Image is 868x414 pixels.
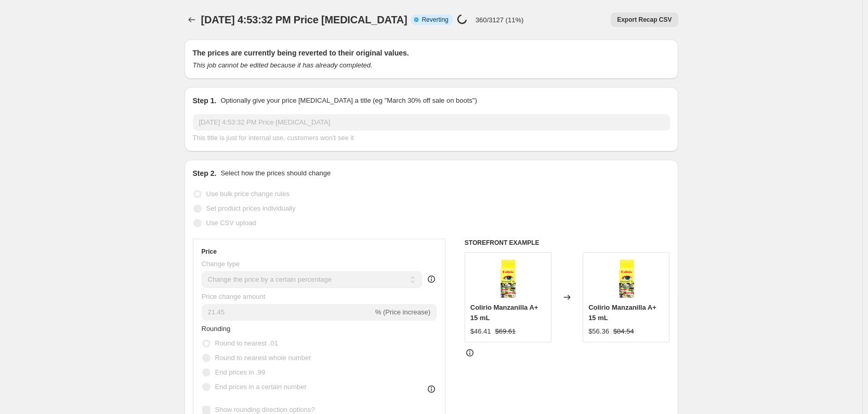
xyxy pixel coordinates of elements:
span: Export Recap CSV [617,16,672,24]
p: Select how the prices should change [220,168,331,178]
p: Optionally give your price [MEDICAL_DATA] a title (eg "March 30% off sale on boots") [220,95,477,106]
span: End prices in .99 [215,368,266,376]
span: [DATE] 4:53:32 PM Price [MEDICAL_DATA] [201,14,407,25]
span: Use CSV upload [206,219,256,227]
span: Round to nearest whole number [215,354,311,362]
span: Use bulk price change rules [206,190,290,198]
input: 30% off holiday sale [193,114,670,131]
span: This title is just for internal use, customers won't see it [193,134,354,142]
span: Price change amount [202,293,266,300]
h2: The prices are currently being reverted to their original values. [193,48,670,58]
h6: STOREFRONT EXAMPLE [465,239,670,247]
span: Round to nearest .01 [215,339,278,347]
span: $46.41 [470,327,491,335]
img: 188123_80x.webp [487,258,529,299]
span: Set product prices individually [206,204,296,212]
button: Price change jobs [185,12,199,27]
div: help [426,274,437,284]
img: 188123_80x.webp [606,258,647,299]
span: $69.61 [495,327,516,335]
span: Colirio Manzanilla A+ 15 mL [588,303,656,322]
span: Colirio Manzanilla A+ 15 mL [470,303,538,322]
h2: Step 2. [193,168,217,178]
span: Change type [202,260,240,268]
p: 360/3127 (11%) [476,16,524,24]
span: $56.36 [588,327,609,335]
h3: Price [202,247,217,256]
span: $84.54 [613,327,634,335]
span: % (Price increase) [375,308,430,316]
span: Reverting [422,16,448,24]
i: This job cannot be edited because it has already completed. [193,61,373,69]
button: Export Recap CSV [611,12,678,27]
span: Rounding [202,325,231,333]
input: -15 [202,304,373,321]
span: Show rounding direction options? [215,406,315,413]
span: End prices in a certain number [215,383,307,391]
h2: Step 1. [193,95,217,106]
